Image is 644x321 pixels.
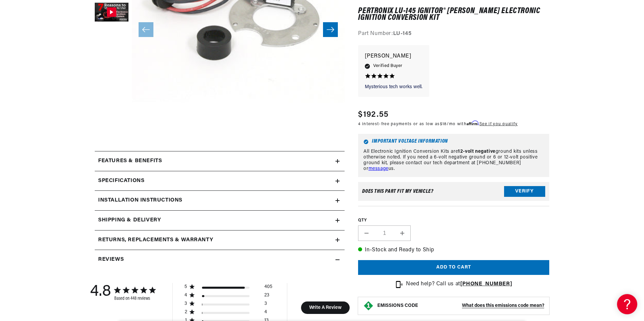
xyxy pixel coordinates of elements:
[440,122,447,127] span: $18
[95,230,345,250] summary: Returns, Replacements & Warranty
[323,22,338,37] button: Slide right
[458,149,496,154] strong: 12-volt negative
[184,309,272,318] div: 2 star by 4 reviews
[301,301,350,314] button: Write A Review
[504,186,545,197] button: Verify
[184,292,187,298] div: 4
[365,52,422,61] p: [PERSON_NAME]
[98,255,124,264] h2: Reviews
[98,157,162,166] h2: Features & Benefits
[373,63,402,70] span: Verified Buyer
[479,122,518,127] a: See if you qualify - Learn more about Affirm Financing (opens in modal)
[377,303,544,309] button: EMISSIONS CODEWhat does this emissions code mean?
[363,149,544,172] p: All Electronic Ignition Conversion Kits are ground kits unless otherwise noted. If you need a 6-v...
[98,236,213,245] h2: Returns, Replacements & Warranty
[362,189,433,194] div: Does This part fit My vehicle?
[365,84,422,91] p: Mysterious tech works well.
[95,151,345,171] summary: Features & Benefits
[98,216,161,225] h2: Shipping & Delivery
[358,30,549,39] div: Part Number:
[114,296,155,301] div: Based on 448 reviews
[264,309,267,318] div: 4
[358,8,549,22] h1: PerTronix LU-145 Ignitor® [PERSON_NAME] Electronic Ignition Conversion Kit
[377,303,418,308] strong: EMISSIONS CODE
[363,139,544,144] h6: Important Voltage Information
[369,166,388,171] a: message
[95,191,345,210] summary: Installation instructions
[184,284,272,292] div: 5 star by 405 reviews
[358,260,549,275] button: Add to cart
[462,303,544,308] strong: What does this emissions code mean?
[358,218,549,224] label: QTY
[184,309,187,315] div: 2
[264,284,272,292] div: 405
[358,109,388,121] span: $192.55
[139,22,153,37] button: Slide left
[358,121,518,128] p: 4 interest-free payments or as low as /mo with .
[393,31,412,37] strong: LU-145
[95,171,345,191] summary: Specifications
[95,211,345,230] summary: Shipping & Delivery
[95,250,345,270] summary: Reviews
[184,301,272,309] div: 3 star by 3 reviews
[406,280,512,289] p: Need help? Call us at
[460,282,512,287] a: [PHONE_NUMBER]
[184,292,272,301] div: 4 star by 23 reviews
[467,121,478,126] span: Affirm
[184,301,187,307] div: 3
[264,301,267,309] div: 3
[358,246,549,255] p: In-Stock and Ready to Ship
[184,284,187,290] div: 5
[264,292,269,301] div: 23
[90,283,111,301] div: 4.8
[98,196,182,205] h2: Installation instructions
[363,300,374,311] img: Emissions code
[98,177,144,185] h2: Specifications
